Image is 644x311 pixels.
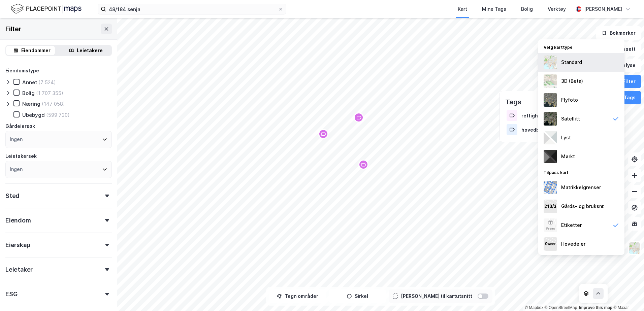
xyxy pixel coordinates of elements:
div: Flyfoto [561,96,578,104]
div: Bolig [521,5,533,13]
img: majorOwner.b5e170eddb5c04bfeeff.jpeg [544,237,557,251]
div: Hovedeier [561,240,585,248]
div: Leietakere [77,46,103,55]
div: Filter [5,24,22,34]
div: (599 730) [46,112,70,118]
button: Tags [610,91,641,104]
div: Leietakersøk [5,152,37,160]
div: Ingen [10,165,23,173]
img: logo.f888ab2527a4732fd821a326f86c7f29.svg [11,3,82,15]
div: (7 524) [38,79,56,85]
div: Velg karttype [538,41,624,53]
img: Z [544,56,557,69]
div: (147 058) [42,101,65,107]
button: Sirkel [329,289,386,303]
a: Improve this map [579,305,612,310]
div: rettighetshaver ( 7 ) [521,113,585,118]
div: [PERSON_NAME] til kartutsnitt [401,292,472,300]
div: Ingen [10,135,23,143]
img: nCdM7BzjoCAAAAAElFTkSuQmCC [544,150,557,163]
div: Leietaker [5,266,33,274]
a: OpenStreetMap [545,305,577,310]
div: Map marker [318,129,328,139]
button: Bokmerker [596,26,641,40]
div: Lyst [561,134,571,142]
div: Etiketter [561,221,582,229]
div: Bolig [22,90,35,96]
div: Map marker [354,112,364,123]
div: Mine Tags [482,5,506,13]
div: Satellitt [561,115,580,123]
div: ESG [5,290,17,298]
div: Annet [22,79,37,85]
img: Z [628,242,641,254]
div: Matrikkelgrenser [561,183,601,192]
div: Sted [5,192,20,200]
div: Gårds- og bruksnr. [561,202,605,210]
img: 9k= [544,112,557,126]
div: Ubebygd [22,112,45,118]
div: (1 707 355) [36,90,63,96]
input: Søk på adresse, matrikkel, gårdeiere, leietakere eller personer [106,4,278,14]
div: Eiendommer [21,46,51,55]
div: Verktøy [548,5,566,13]
div: Eiendom [5,216,31,224]
a: Mapbox [525,305,543,310]
img: cadastreBorders.cfe08de4b5ddd52a10de.jpeg [544,181,557,194]
div: Standard [561,58,582,66]
img: luj3wr1y2y3+OchiMxRmMxRlscgabnMEmZ7DJGWxyBpucwSZnsMkZbHIGm5zBJmewyRlscgabnMEmZ7DJGWxyBpucwSZnsMkZ... [544,131,557,144]
div: Eiendomstype [5,67,39,75]
div: 3D (Beta) [561,77,583,85]
div: Kart [458,5,467,13]
div: Eierskap [5,241,30,249]
img: Z [544,74,557,88]
iframe: Chat Widget [610,279,644,311]
div: Tilpass kart [538,166,624,178]
div: Næring [22,101,40,107]
img: Z [544,93,557,107]
div: Tags [505,97,521,107]
div: Gårdeiersøk [5,122,35,130]
div: hovedbøl ( 1 ) [521,127,585,133]
div: Map marker [358,160,368,170]
div: Mørkt [561,152,575,161]
img: Z [544,218,557,232]
img: cadastreKeys.547ab17ec502f5a4ef2b.jpeg [544,200,557,213]
button: Tegn områder [269,289,326,303]
div: [PERSON_NAME] [584,5,622,13]
button: Filter [609,75,641,88]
